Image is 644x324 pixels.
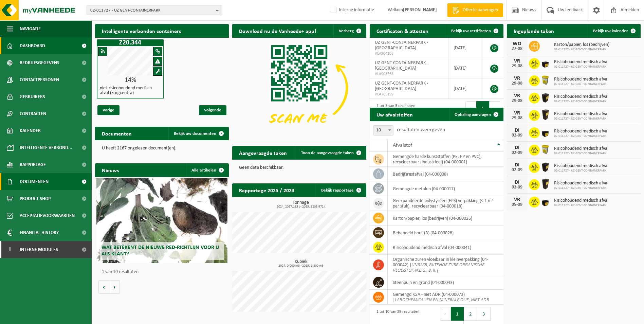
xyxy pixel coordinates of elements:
span: Bekijk uw kalender [593,29,628,33]
div: VR [510,197,524,202]
td: risicohoudend medisch afval (04-000041) [388,240,503,255]
div: VR [510,76,524,81]
img: LP-SB-00030-HPE-51 [540,196,551,207]
span: Risicohoudend medisch afval [554,163,608,169]
h2: Ingeplande taken [507,24,561,37]
h2: Nieuws [95,163,126,177]
span: Afvalstof [393,143,412,148]
div: WO [510,41,524,47]
i: UN3265, BIJTENDE ZURE ORGANISCHE VLOEISTOF, N.E.G., 8, II, ( [393,263,484,273]
div: 02-09 [510,150,524,155]
span: Ophaling aanvragen [455,112,491,117]
span: VLA904106 [375,51,443,56]
p: 1 van 10 resultaten [102,270,225,274]
img: LP-SB-00060-HPE-51 [540,109,551,121]
span: Intelligente verbond... [20,139,72,156]
span: Toon de aangevraagde taken [301,151,354,155]
h3: Tonnage [236,200,366,209]
span: 2024: 2057,113 t - 2025: 1203,972 t [236,205,366,209]
h2: Uw afvalstoffen [370,108,420,121]
span: I [7,241,13,258]
h2: Aangevraagde taken [232,146,294,159]
img: LP-SB-00045-CRB-21 [540,144,551,155]
a: Ophaling aanvragen [449,108,503,121]
span: Offerte aanvragen [461,7,500,14]
div: 29-08 [510,64,524,69]
span: Karton/papier, los (bedrijven) [554,42,609,48]
div: 29-08 [510,98,524,103]
td: geëxpandeerde polystyreen (EPS) verpakking (< 1 m² per stuk), recycleerbaar (04-000018) [388,196,503,211]
h2: Certificaten & attesten [370,24,435,37]
div: 02-09 [510,185,524,190]
a: Wat betekent de nieuwe RED-richtlijn voor u als klant? [96,178,227,263]
button: Volgende [109,280,120,294]
span: Bedrijfsgegevens [20,54,59,71]
h2: Intelligente verbonden containers [95,24,229,37]
span: UZ GENT-CONTAINERPARK - [GEOGRAPHIC_DATA] [375,60,428,71]
button: 3 [477,307,491,321]
span: Risicohoudend medisch afval [554,59,608,65]
td: [DATE] [448,58,483,78]
span: Interne modules [20,241,58,258]
h2: Download nu de Vanheede+ app! [232,24,323,37]
span: Bekijk uw documenten [174,131,216,136]
h1: Z20.344 [98,39,162,46]
span: 02-011727 - UZ GENT-CONTAINERPARK [554,100,608,104]
td: [DATE] [448,78,483,99]
div: DI [510,162,524,168]
img: Download de VHEPlus App [232,38,366,138]
a: Toon de aangevraagde taken [296,146,366,160]
td: gemengd KGA - niet ADR (04-000073) | [388,290,503,305]
div: VR [510,58,524,64]
div: DI [510,145,524,150]
span: VLA903566 [375,71,443,77]
span: Documenten [20,173,49,190]
i: LABOCHEMICALIEN EN MINERALE OLIE, NIET ADR [395,298,489,303]
span: 10 [373,125,393,136]
span: 02-011727 - UZ GENT-CONTAINERPARK [554,186,608,190]
span: Navigatie [20,20,41,37]
td: gemengde harde kunststoffen (PE, PP en PVC), recycleerbaar (industrieel) (04-000001) [388,152,503,167]
span: UZ GENT-CONTAINERPARK - [GEOGRAPHIC_DATA] [375,40,428,51]
a: Alle artikelen [186,163,228,177]
label: resultaten weergeven [397,127,445,132]
h2: Rapportage 2025 / 2024 [232,183,301,197]
h2: Documenten [95,127,139,140]
div: 05-09 [510,202,524,207]
a: Bekijk uw documenten [168,127,228,140]
h4: niet-risicohoudend medisch afval (zorgcentra) [100,86,161,95]
span: Risicohoudend medisch afval [554,181,608,186]
span: Gebruikers [20,88,45,105]
span: 02-011727 - UZ GENT-CONTAINERPARK [90,5,213,16]
div: DI [510,180,524,185]
span: 02-011727 - UZ GENT-CONTAINERPARK [554,117,608,121]
img: LP-SB-00050-HPE-51 [540,161,551,173]
span: Product Shop [20,190,51,207]
span: 2024: 0,000 m3 - 2025: 2,800 m3 [236,264,366,268]
span: Risicohoudend medisch afval [554,129,608,134]
div: 29-08 [510,116,524,121]
span: Risicohoudend medisch afval [554,94,608,100]
span: Acceptatievoorwaarden [20,207,75,224]
span: Bekijk uw certificaten [451,29,491,33]
span: Dashboard [20,37,45,54]
button: 02-011727 - UZ GENT-CONTAINERPARK [87,5,222,15]
td: steenpuin en grond (04-000043) [388,275,503,290]
span: Volgende [199,105,226,115]
span: Risicohoudend medisch afval [554,146,608,151]
img: LP-SB-00050-HPE-51 [540,92,551,103]
img: LP-SB-00030-HPE-51 [540,126,551,138]
span: 10 [373,126,393,135]
h3: Kubiek [236,259,366,268]
span: 02-011727 - UZ GENT-CONTAINERPARK [554,169,608,173]
div: DI [510,128,524,133]
span: Financial History [20,224,59,241]
span: Verberg [339,29,354,33]
span: Risicohoudend medisch afval [554,77,608,82]
span: Rapportage [20,156,46,173]
td: [DATE] [448,38,483,58]
span: 02-011727 - UZ GENT-CONTAINERPARK [554,65,608,69]
span: 02-011727 - UZ GENT-CONTAINERPARK [554,203,608,208]
span: Contracten [20,105,46,122]
button: Previous [440,307,451,321]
